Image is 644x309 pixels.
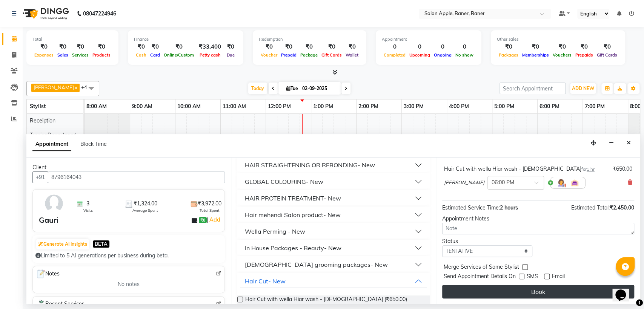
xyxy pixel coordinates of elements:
a: 10:00 AM [175,101,203,112]
a: 4:00 PM [447,101,471,112]
div: HAIR PROTEIN TREATMENT- New [245,194,341,203]
div: ₹0 [520,43,551,51]
span: Total Spent [200,208,220,213]
button: Wella Perming - New [240,225,426,238]
div: ₹0 [32,43,55,51]
div: Hair mehendi Salon product- New [245,210,341,219]
div: ₹0 [259,43,279,51]
span: Visits [83,208,93,213]
div: Finance [134,36,237,43]
button: In House Packages - Beauty- New [240,241,426,255]
div: In House Packages - Beauty- New [245,243,341,252]
span: Recent Services [36,300,85,309]
div: Gauri [39,214,58,226]
button: HAIR PROTEIN TREATMENT- New [240,191,426,205]
span: Expenses [32,52,55,58]
div: Client [32,164,225,171]
span: Estimated Total: [571,204,610,211]
span: +4 [81,84,93,90]
div: ₹0 [320,43,344,51]
span: Send Appointment Details On [444,272,516,282]
a: 9:00 AM [130,101,154,112]
span: Services [70,52,91,58]
span: Packages [497,52,520,58]
button: +91 [32,171,48,183]
small: for [581,167,595,172]
a: 11:00 AM [221,101,248,112]
button: Close [623,137,634,149]
span: SMS [527,272,538,282]
span: Prepaid [279,52,298,58]
a: 3:00 PM [402,101,426,112]
span: Average Spent [132,208,158,213]
span: ₹0 [199,217,207,223]
div: ₹0 [162,43,196,51]
span: TraningDepartment [30,132,77,138]
a: 12:00 PM [266,101,293,112]
div: Total [32,36,112,43]
div: ₹33,400 [196,43,224,51]
div: ₹0 [573,43,595,51]
span: 2 hours [500,204,518,211]
span: Memberships [520,52,551,58]
div: Wella Perming - New [245,227,305,236]
div: Appointment [382,36,475,43]
div: Hair Cut- New [245,277,286,286]
span: BETA [93,240,109,248]
span: Package [298,52,320,58]
a: 6:00 PM [538,101,561,112]
span: Vouchers [551,52,573,58]
a: 8:00 AM [85,101,109,112]
span: Cash [134,52,148,58]
span: Hair Cut with wella Hiar wash - [DEMOGRAPHIC_DATA] (₹650.00) [245,295,407,305]
input: 2025-09-02 [300,83,338,94]
a: 5:00 PM [492,101,516,112]
div: ₹0 [70,43,91,51]
span: Today [248,83,267,94]
div: ₹650.00 [613,165,632,173]
div: GLOBAL COLOURING- New [245,177,323,186]
span: Block Time [80,141,107,147]
span: Upcoming [407,52,432,58]
button: Hair mehendi Salon product- New [240,208,426,222]
span: ₹1,324.00 [134,200,157,208]
span: ADD NEW [572,86,594,91]
span: 3 [86,200,89,208]
span: No show [453,52,475,58]
b: 08047224946 [83,3,116,24]
div: ₹0 [148,43,162,51]
img: logo [19,3,71,24]
span: No notes [118,280,140,288]
span: Wallet [344,52,360,58]
span: Merge Services of Same Stylist [444,263,519,272]
span: Estimated Service Time: [442,204,500,211]
div: 0 [453,43,475,51]
span: Due [225,52,237,58]
a: Add [208,215,221,224]
div: Status [442,237,533,245]
input: Search Appointment [500,83,566,94]
div: ₹0 [551,43,573,51]
a: x [74,84,77,90]
button: Generate AI Insights [36,239,89,249]
img: Hairdresser.png [556,178,566,187]
div: Appointment Notes [442,215,634,223]
div: ₹0 [595,43,619,51]
span: Products [91,52,112,58]
a: 2:00 PM [357,101,380,112]
span: Tue [284,86,300,91]
span: Sales [55,52,70,58]
span: Email [552,272,565,282]
span: | [207,215,221,224]
span: Ongoing [432,52,453,58]
div: 0 [382,43,407,51]
span: Appointment [32,138,71,151]
button: ADD NEW [570,83,596,94]
span: Receiption [30,117,55,124]
div: Limited to 5 AI generations per business during beta. [35,252,222,260]
button: [DEMOGRAPHIC_DATA] grooming packages- New [240,258,426,271]
button: GLOBAL COLOURING- New [240,175,426,188]
div: Other sales [497,36,619,43]
span: [PERSON_NAME] [444,179,484,187]
div: ₹0 [279,43,298,51]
